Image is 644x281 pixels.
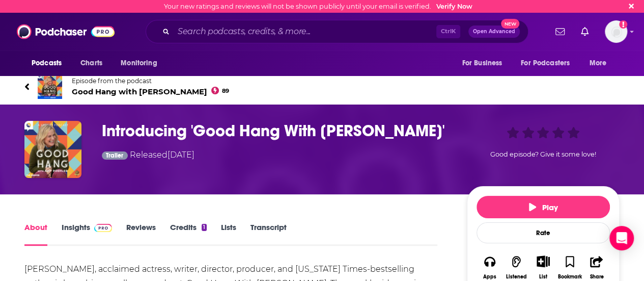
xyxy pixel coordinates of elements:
span: Good Hang with [PERSON_NAME] [72,87,229,96]
span: For Podcasters [521,56,570,70]
input: Search podcasts, credits, & more... [174,23,436,40]
svg: Email not verified [619,20,627,29]
button: open menu [514,54,584,73]
a: Verify Now [436,3,472,10]
button: open menu [114,54,170,73]
span: 89 [222,89,229,93]
img: Podchaser Pro [94,224,112,232]
h1: Introducing 'Good Hang With Amy Poehler' [102,121,451,141]
div: Apps [483,274,496,280]
img: Good Hang with Amy Poehler [38,74,62,99]
div: Open Intercom Messenger [609,226,634,250]
div: Bookmark [558,274,582,280]
div: Listened [506,274,527,280]
a: Show notifications dropdown [577,23,593,40]
button: Show More Button [533,256,553,267]
img: User Profile [605,20,627,43]
span: Logged in as jbarbour [605,20,627,43]
span: Play [529,202,558,212]
a: Reviews [126,222,156,246]
a: Show notifications dropdown [551,23,569,40]
a: InsightsPodchaser Pro [62,222,112,246]
button: open menu [582,54,620,73]
button: Open AdvancedNew [468,25,520,38]
button: Play [477,196,610,218]
a: Transcript [250,222,287,246]
span: Open Advanced [473,29,515,34]
span: Charts [80,56,102,70]
div: Your new ratings and reviews will not be shown publicly until your email is verified. [164,3,472,10]
div: Search podcasts, credits, & more... [146,20,528,43]
span: Episode from the podcast [72,77,229,85]
a: Charts [74,54,108,73]
a: Good Hang with Amy PoehlerEpisode from the podcastGood Hang with [PERSON_NAME]89 [24,74,620,99]
span: New [501,19,519,29]
a: Lists [221,222,236,246]
span: Podcasts [32,56,62,70]
button: open menu [455,54,515,73]
span: More [590,56,607,70]
img: Podchaser - Follow, Share and Rate Podcasts [17,22,115,41]
div: List [539,273,547,280]
span: For Business [462,56,502,70]
button: open menu [24,54,75,73]
div: Rate [477,222,610,243]
img: Introducing 'Good Hang With Amy Poehler' [24,121,81,178]
div: Share [590,274,603,280]
a: About [24,222,47,246]
span: Trailer [106,152,123,159]
div: 1 [202,224,207,231]
a: Credits1 [170,222,207,246]
span: Monitoring [121,56,157,70]
div: Released [DATE] [102,149,194,163]
span: Ctrl K [436,25,460,38]
span: Good episode? Give it some love! [490,150,596,158]
button: Show profile menu [605,20,627,43]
